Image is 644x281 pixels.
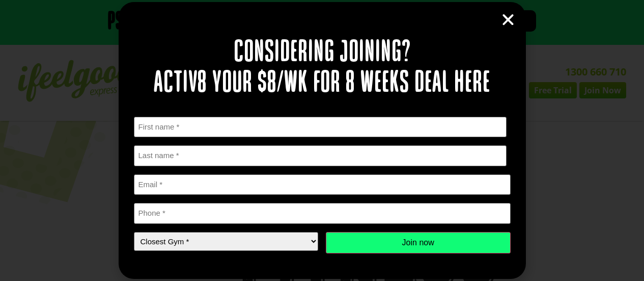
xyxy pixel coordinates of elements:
a: Close [500,12,516,28]
input: Phone * [134,203,511,224]
input: First name * [134,117,507,138]
input: Email * [134,174,511,195]
input: Last name * [134,145,507,166]
h2: Considering joining? Activ8 your $8/wk for 8 weeks deal here [134,38,511,99]
input: Join now [326,232,511,253]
